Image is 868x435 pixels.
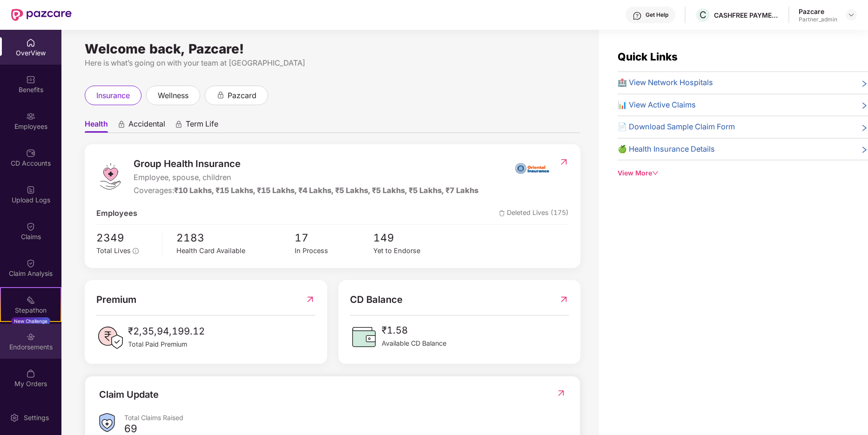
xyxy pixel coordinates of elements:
[158,90,188,101] span: wellness
[848,11,855,19] img: svg+xml;base64,PHN2ZyBpZD0iRHJvcGRvd24tMzJ4MzIiIHhtbG5zPSJodHRwOi8vd3d3LnczLm9yZy8yMDAwL3N2ZyIgd2...
[652,170,659,176] span: down
[228,90,256,101] span: pazcard
[124,413,566,422] div: Total Claims Raised
[861,79,868,89] span: right
[632,11,642,20] img: svg+xml;base64,PHN2ZyBpZD0iSGVscC0zMngzMiIgeG1sbnM9Imh0dHA6Ly93d3cudzMub3JnLzIwMDAvc3ZnIiB3aWR0aD...
[618,50,678,63] span: Quick Links
[618,77,713,89] span: 🏥 View Network Hospitals
[26,332,35,341] img: svg+xml;base64,PHN2ZyBpZD0iRW5kb3JzZW1lbnRzIiB4bWxucz0iaHR0cDovL3d3dy53My5vcmcvMjAwMC9zdmciIHdpZH...
[26,148,35,158] img: svg+xml;base64,PHN2ZyBpZD0iQ0RfQWNjb3VudHMiIGRhdGEtbmFtZT0iQ0QgQWNjb3VudHMiIHhtbG5zPSJodHRwOi8vd3...
[26,222,35,231] img: svg+xml;base64,PHN2ZyBpZD0iQ2xhaW0iIHhtbG5zPSJodHRwOi8vd3d3LnczLm9yZy8yMDAwL3N2ZyIgd2lkdGg9IjIwIi...
[556,388,566,398] img: RedirectIcon
[373,246,452,256] div: Yet to Endorse
[96,324,124,352] img: PaidPremiumIcon
[96,90,130,101] span: insurance
[499,207,569,220] span: Deleted Lives (175)
[799,16,837,23] div: Partner_admin
[714,11,779,20] div: CASHFREE PAYMENTS INDIA PVT. LTD.
[85,119,108,133] span: Health
[26,295,35,305] img: svg+xml;base64,PHN2ZyB4bWxucz0iaHR0cDovL3d3dy53My5vcmcvMjAwMC9zdmciIHdpZHRoPSIyMSIgaGVpZ2h0PSIyMC...
[350,292,403,307] span: CD Balance
[499,210,505,216] img: deleteIcon
[618,168,868,178] div: View More
[99,413,115,432] img: ClaimsSummaryIcon
[618,143,715,155] span: 🍏 Health Insurance Details
[85,57,580,69] div: Here is what’s going on with your team at [GEOGRAPHIC_DATA]
[295,246,373,256] div: In Process
[128,339,205,349] span: Total Paid Premium
[186,119,218,133] span: Term Life
[134,172,478,184] span: Employee, spouse, children
[21,413,52,422] div: Settings
[618,99,696,111] span: 📊 View Active Claims
[96,162,124,190] img: logo
[99,388,159,402] div: Claim Update
[26,38,35,47] img: svg+xml;base64,PHN2ZyBpZD0iSG9tZSIgeG1sbnM9Imh0dHA6Ly93d3cudzMub3JnLzIwMDAvc3ZnIiB3aWR0aD0iMjAiIG...
[26,112,35,121] img: svg+xml;base64,PHN2ZyBpZD0iRW1wbG95ZWVzIiB4bWxucz0iaHR0cDovL3d3dy53My5vcmcvMjAwMC9zdmciIHdpZHRoPS...
[11,9,72,21] img: New Pazcare Logo
[26,75,35,84] img: svg+xml;base64,PHN2ZyBpZD0iQmVuZWZpdHMiIHhtbG5zPSJodHRwOi8vd3d3LnczLm9yZy8yMDAwL3N2ZyIgd2lkdGg9Ij...
[85,45,580,53] div: Welcome back, Pazcare!
[861,123,868,133] span: right
[350,323,378,351] img: CDBalanceIcon
[618,121,735,133] span: 📄 Download Sample Claim Form
[382,338,446,348] span: Available CD Balance
[216,91,225,99] div: animation
[559,292,569,307] img: RedirectIcon
[861,101,868,111] span: right
[96,247,131,254] span: Total Lives
[861,145,868,155] span: right
[175,120,183,128] div: animation
[128,324,205,339] span: ₹2,35,94,199.12
[96,292,136,307] span: Premium
[117,120,126,128] div: animation
[11,317,50,325] div: New Challenge
[305,292,315,307] img: RedirectIcon
[174,186,478,195] span: ₹10 Lakhs, ₹15 Lakhs, ₹15 Lakhs, ₹4 Lakhs, ₹5 Lakhs, ₹5 Lakhs, ₹5 Lakhs, ₹7 Lakhs
[1,306,61,315] div: Stepathon
[26,369,35,378] img: svg+xml;base64,PHN2ZyBpZD0iTXlfT3JkZXJzIiBkYXRhLW5hbWU9Ik15IE9yZGVycyIgeG1sbnM9Imh0dHA6Ly93d3cudz...
[10,413,19,422] img: svg+xml;base64,PHN2ZyBpZD0iU2V0dGluZy0yMHgyMCIgeG1sbnM9Imh0dHA6Ly93d3cudzMub3JnLzIwMDAvc3ZnIiB3aW...
[382,323,446,338] span: ₹1.58
[373,229,452,246] span: 149
[646,11,668,19] div: Get Help
[96,229,155,246] span: 2349
[26,185,35,194] img: svg+xml;base64,PHN2ZyBpZD0iVXBsb2FkX0xvZ3MiIGRhdGEtbmFtZT0iVXBsb2FkIExvZ3MiIHhtbG5zPSJodHRwOi8vd3...
[134,156,478,171] span: Group Health Insurance
[26,259,35,268] img: svg+xml;base64,PHN2ZyBpZD0iQ2xhaW0iIHhtbG5zPSJodHRwOi8vd3d3LnczLm9yZy8yMDAwL3N2ZyIgd2lkdGg9IjIwIi...
[559,157,569,167] img: RedirectIcon
[133,248,138,254] span: info-circle
[515,156,550,180] img: insurerIcon
[124,422,137,435] div: 69
[295,229,373,246] span: 17
[176,246,295,256] div: Health Card Available
[176,229,295,246] span: 2183
[128,119,165,133] span: Accidental
[799,7,837,16] div: Pazcare
[134,185,478,197] div: Coverages:
[96,207,137,220] span: Employees
[700,9,707,20] span: C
